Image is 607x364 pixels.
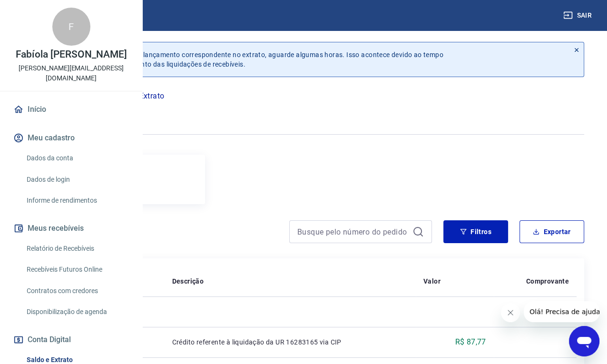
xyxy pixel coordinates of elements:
button: Meu cadastro [11,128,131,148]
iframe: Mensagem da empresa [524,301,599,322]
iframe: Botão para abrir a janela de mensagens [569,326,599,356]
h4: Extrato [23,224,278,243]
a: Contratos com credores [23,281,131,301]
a: Informe de rendimentos [23,191,131,210]
p: Descrição [172,276,204,286]
button: Conta Digital [11,329,131,350]
p: Valor [423,276,441,286]
a: Recebíveis Futuros Online [23,260,131,279]
p: R$ 87,77 [455,336,486,348]
a: Disponibilização de agenda [23,302,131,322]
iframe: Fechar mensagem [501,303,520,322]
p: Se o saldo aumentar sem um lançamento correspondente no extrato, aguarde algumas horas. Isso acon... [51,50,443,69]
a: Dados da conta [23,148,131,168]
button: Filtros [443,220,508,243]
button: Meus recebíveis [11,218,131,239]
p: Crédito referente à liquidação da UR 16283165 via CIP [172,337,408,347]
div: F [52,8,90,46]
button: Sair [561,7,596,24]
span: Olá! Precisa de ajuda? [6,7,80,14]
a: Início [11,99,131,120]
a: Dados de login [23,170,131,189]
button: Exportar [519,220,584,243]
p: Fabíola [PERSON_NAME] [16,49,127,59]
input: Busque pelo número do pedido [297,225,409,239]
p: [PERSON_NAME][EMAIL_ADDRESS][DOMAIN_NAME] [8,63,135,83]
a: Relatório de Recebíveis [23,239,131,258]
p: Comprovante [526,276,569,286]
